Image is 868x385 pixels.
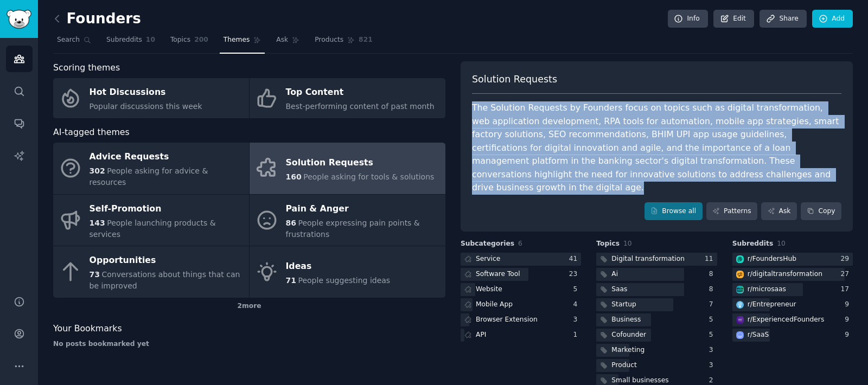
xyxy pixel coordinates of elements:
[748,269,822,279] div: r/ digitaltransformation
[476,269,520,279] div: Software Tool
[286,172,302,181] span: 160
[736,286,744,293] img: microsaas
[761,202,797,221] a: Ask
[286,200,440,217] div: Pain & Anger
[303,172,434,181] span: People asking for tools & solutions
[709,285,717,294] div: 8
[90,200,244,217] div: Self-Promotion
[286,219,420,239] span: People expressing pain points & frustrations
[596,239,620,249] span: Topics
[286,258,391,275] div: Ideas
[53,61,120,75] span: Scoring themes
[461,329,581,342] a: API1
[748,285,786,294] div: r/ microsaas
[596,253,717,266] a: Digital transformation11
[53,246,249,298] a: Opportunities73Conversations about things that can be improved
[732,283,853,297] a: microsaasr/microsaas17
[461,268,581,281] a: Software Tool23
[736,331,744,339] img: SaaS
[286,102,435,111] span: Best-performing content of past month
[596,359,717,373] a: Product3
[840,269,853,279] div: 27
[476,300,513,310] div: Mobile App
[596,329,717,342] a: Cofounder5
[476,254,500,264] div: Service
[90,166,208,187] span: People asking for advice & resources
[812,10,853,28] a: Add
[476,315,538,325] div: Browser Extension
[801,202,841,221] button: Copy
[461,283,581,297] a: Website5
[845,300,853,310] div: 9
[170,35,190,45] span: Topics
[286,84,435,101] div: Top Content
[596,313,717,327] a: Business5
[706,202,757,221] a: Patterns
[90,102,202,111] span: Popular discussions this week
[713,10,754,28] a: Edit
[736,271,744,278] img: digitaltransformation
[250,195,445,246] a: Pain & Anger86People expressing pain points & frustrations
[709,361,717,370] div: 3
[250,78,445,118] a: Top ContentBest-performing content of past month
[472,101,841,195] div: The Solution Requests by Founders focus on topics such as digital transformation, web application...
[106,35,142,45] span: Subreddits
[53,195,249,246] a: Self-Promotion143People launching products & services
[736,301,744,309] img: Entrepreneur
[736,255,744,263] img: FoundersHub
[7,10,31,29] img: GummySearch logo
[611,330,646,340] div: Cofounder
[623,240,632,247] span: 10
[573,300,582,310] div: 4
[359,35,373,45] span: 821
[220,31,265,54] a: Themes
[748,254,796,264] div: r/ FoundersHub
[472,73,557,86] span: Solution Requests
[611,285,627,294] div: Saas
[461,313,581,327] a: Browser Extension3
[611,361,637,370] div: Product
[709,330,717,340] div: 5
[732,298,853,312] a: Entrepreneurr/Entrepreneur9
[90,149,244,166] div: Advice Requests
[518,240,522,247] span: 6
[596,268,717,281] a: Ai8
[709,300,717,310] div: 7
[53,126,130,139] span: AI-tagged themes
[709,345,717,355] div: 3
[286,154,435,171] div: Solution Requests
[461,239,514,249] span: Subcategories
[90,166,105,175] span: 302
[596,283,717,297] a: Saas8
[748,315,825,325] div: r/ ExperiencedFounders
[644,202,703,221] a: Browse all
[53,78,249,118] a: Hot DiscussionsPopular discussions this week
[705,254,717,264] div: 11
[573,285,582,294] div: 5
[573,315,582,325] div: 3
[611,300,636,310] div: Startup
[668,10,708,28] a: Info
[611,254,685,264] div: Digital transformation
[90,270,100,279] span: 73
[732,239,774,249] span: Subreddits
[596,344,717,357] a: Marketing3
[286,219,296,227] span: 86
[461,298,581,312] a: Mobile App4
[311,31,376,54] a: Products821
[569,269,582,279] div: 23
[167,31,212,54] a: Topics200
[250,246,445,298] a: Ideas71People suggesting ideas
[53,31,95,54] a: Search
[272,31,303,54] a: Ask
[286,276,296,285] span: 71
[611,269,618,279] div: Ai
[748,330,769,340] div: r/ SaaS
[90,84,202,101] div: Hot Discussions
[53,298,445,315] div: 2 more
[250,143,445,194] a: Solution Requests160People asking for tools & solutions
[569,254,582,264] div: 41
[709,269,717,279] div: 8
[611,345,644,355] div: Marketing
[53,10,141,28] h2: Founders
